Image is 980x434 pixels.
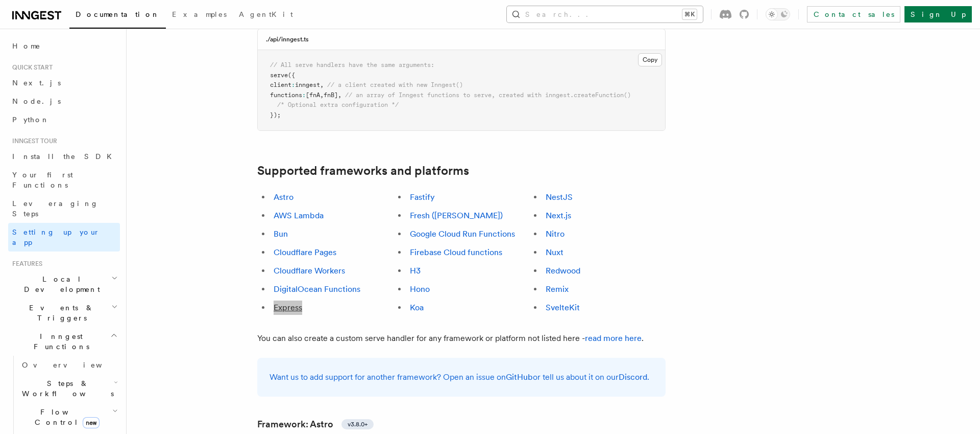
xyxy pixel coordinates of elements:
span: // a client created with new Inngest() [327,81,463,88]
span: fnB] [324,92,338,99]
span: : [291,81,295,88]
button: Search...⌘K [507,6,703,22]
span: serve [270,72,288,79]
a: Examples [166,3,233,28]
a: Cloudflare Workers [274,266,345,276]
span: // All serve handlers have the same arguments: [270,61,434,68]
a: Firebase Cloud functions [410,247,502,257]
span: Setting up your app [12,228,100,246]
span: Node.js [12,97,61,105]
span: Flow Control [18,407,112,427]
a: Leveraging Steps [8,194,120,223]
span: Steps & Workflows [18,378,114,399]
a: Nuxt [546,247,563,257]
span: , [320,81,324,88]
a: Python [8,110,120,129]
a: Contact sales [807,6,900,22]
a: Fresh ([PERSON_NAME]) [410,211,503,220]
kbd: ⌘K [682,9,697,19]
a: SvelteKit [546,303,580,312]
a: Next.js [546,211,571,220]
span: Next.js [12,79,61,87]
span: : [302,92,306,99]
span: v3.8.0+ [348,420,367,428]
a: Astro [274,192,293,202]
h3: ./api/inngest.ts [266,35,309,43]
a: Cloudflare Pages [274,247,336,257]
a: H3 [410,266,421,276]
span: AgentKit [239,10,293,18]
span: functions [270,92,302,99]
span: }); [270,111,281,119]
a: Nitro [546,229,565,239]
span: Python [12,116,50,124]
a: Sign Up [904,6,972,22]
button: Copy [638,53,662,66]
a: Fastify [410,192,435,202]
span: Overview [22,361,127,369]
span: ({ [288,72,295,79]
a: Remix [546,284,569,294]
a: GitHub [506,372,533,382]
a: Home [8,37,120,55]
a: Install the SDK [8,147,120,166]
span: Home [12,41,41,51]
a: Supported frameworks and platforms [257,164,469,178]
a: Bun [274,229,288,239]
span: [fnA [306,92,320,99]
p: You can also create a custom serve handler for any framework or platform not listed here - . [257,331,666,346]
a: Next.js [8,74,120,92]
a: Koa [410,303,424,312]
a: read more here [585,333,642,343]
span: Inngest Functions [8,331,110,352]
a: Express [274,303,302,312]
button: Steps & Workflows [18,374,120,403]
button: Inngest Functions [8,327,120,356]
span: Install the SDK [12,152,118,161]
span: Events & Triggers [8,303,111,323]
span: inngest [295,81,320,88]
span: Inngest tour [8,137,57,145]
a: Documentation [69,3,166,29]
span: /* Optional extra configuration */ [277,101,399,108]
a: Your first Functions [8,166,120,194]
span: , [338,92,341,99]
a: Setting up your app [8,223,120,252]
span: Features [8,260,42,268]
span: new [83,417,100,428]
button: Events & Triggers [8,299,120,327]
a: AgentKit [233,3,299,28]
a: AWS Lambda [274,211,324,220]
a: Node.js [8,92,120,110]
a: Hono [410,284,430,294]
span: Local Development [8,274,111,294]
a: Discord [619,372,647,382]
button: Local Development [8,270,120,299]
span: // an array of Inngest functions to serve, created with inngest.createFunction() [345,92,631,99]
a: Overview [18,356,120,374]
a: Google Cloud Run Functions [410,229,515,239]
span: Leveraging Steps [12,199,99,218]
a: Redwood [546,266,580,276]
span: Quick start [8,63,53,72]
a: Framework: Astrov3.8.0+ [257,417,374,431]
span: , [320,92,324,99]
span: Your first Functions [12,171,73,189]
a: DigitalOcean Functions [274,284,360,294]
p: Want us to add support for another framework? Open an issue on or tell us about it on our . [269,370,653,384]
button: Flow Controlnew [18,403,120,431]
button: Toggle dark mode [766,8,790,20]
a: NestJS [546,192,573,202]
span: Documentation [76,10,160,18]
span: client [270,81,291,88]
span: Examples [172,10,227,18]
